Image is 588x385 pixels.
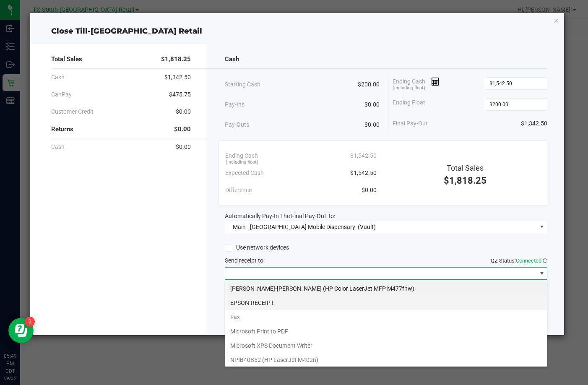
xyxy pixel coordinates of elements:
span: Automatically Pay-In The Final Pay-Out To: [225,213,335,219]
span: Starting Cash [225,80,260,89]
span: (including float) [226,159,258,166]
span: (including float) [393,85,425,92]
span: Expected Cash [225,169,264,177]
span: $0.00 [176,143,191,151]
div: Returns [51,120,191,138]
label: Use network devices [225,243,289,252]
span: $1,542.50 [350,169,377,177]
li: Microsoft Print to PDF [225,324,547,338]
span: Send receipt to: [225,257,265,264]
span: $1,342.50 [521,119,547,128]
span: Cash [51,143,65,151]
span: QZ Status: [491,258,547,264]
span: Total Sales [447,164,484,172]
span: Connected [516,258,541,264]
span: Pay-Ins [225,100,245,109]
li: Microsoft XPS Document Writer [225,338,547,353]
span: Total Sales [51,55,82,64]
span: Cash [225,55,239,64]
span: Ending Cash [393,77,440,90]
span: $1,818.25 [444,175,487,186]
span: $1,818.25 [161,55,191,64]
iframe: Resource center [8,318,34,343]
span: Final Pay-Out [393,119,428,128]
span: Difference [225,186,252,195]
span: Main - [GEOGRAPHIC_DATA] Mobile Dispensary [233,224,355,230]
span: $0.00 [174,125,191,134]
span: $1,542.50 [350,151,377,160]
span: Ending Float [393,98,425,111]
span: Pay-Outs [225,120,249,129]
li: [PERSON_NAME]-[PERSON_NAME] (HP Color LaserJet MFP M477fnw) [225,281,547,296]
span: $200.00 [358,80,380,89]
span: Cash [51,73,65,82]
span: $0.00 [176,107,191,116]
span: $0.00 [364,100,380,109]
iframe: Resource center unread badge [25,317,35,327]
span: $0.00 [362,186,377,195]
span: (Vault) [358,224,376,230]
li: EPSON-RECEIPT [225,296,547,310]
li: Fax [225,310,547,324]
span: Customer Credit [51,107,94,116]
span: CanPay [51,90,72,99]
span: $1,342.50 [164,73,191,82]
span: $475.75 [169,90,191,99]
li: NPIB40B52 (HP LaserJet M402n) [225,353,547,367]
span: Ending Cash [225,151,258,160]
span: $0.00 [364,120,380,129]
div: Close Till-[GEOGRAPHIC_DATA] Retail [30,26,564,37]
